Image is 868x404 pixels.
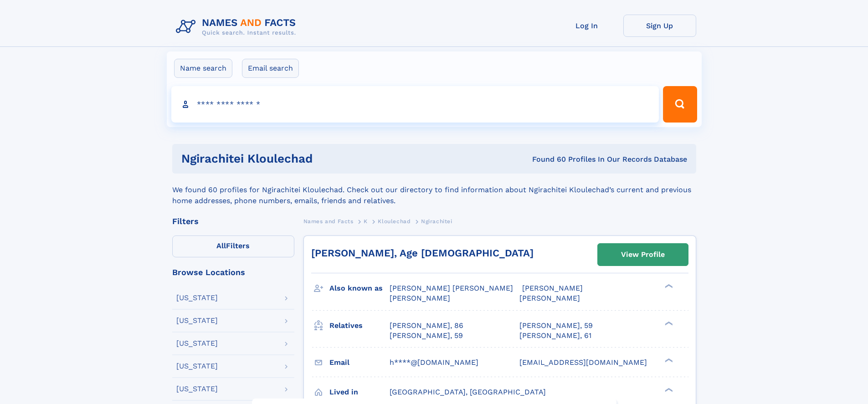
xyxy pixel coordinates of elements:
[174,59,232,78] label: Name search
[172,268,294,276] div: Browse Locations
[390,321,463,331] a: [PERSON_NAME], 86
[181,153,422,164] h1: Ngirachitei Kloulechad
[172,174,696,206] div: We found 60 profiles for Ngirachitei Kloulechad. Check out our directory to find information abou...
[663,357,673,363] div: ❯
[329,355,390,370] h3: Email
[364,215,368,227] a: K
[171,86,659,123] input: search input
[172,217,294,225] div: Filters
[663,283,673,289] div: ❯
[329,318,390,333] h3: Relatives
[522,284,583,292] span: [PERSON_NAME]
[364,218,368,225] span: K
[519,331,591,341] a: [PERSON_NAME], 61
[311,247,534,259] a: [PERSON_NAME], Age [DEMOGRAPHIC_DATA]
[519,294,580,302] span: [PERSON_NAME]
[242,59,299,78] label: Email search
[378,215,411,227] a: Kloulechad
[621,244,665,265] div: View Profile
[172,235,294,257] label: Filters
[550,15,623,37] a: Log In
[663,86,697,123] button: Search Button
[176,363,218,370] div: [US_STATE]
[216,241,226,250] span: All
[176,340,218,347] div: [US_STATE]
[422,154,687,164] div: Found 60 Profiles In Our Records Database
[303,215,354,227] a: Names and Facts
[598,244,688,266] a: View Profile
[390,284,513,292] span: [PERSON_NAME] [PERSON_NAME]
[172,15,303,39] img: Logo Names and Facts
[329,384,390,400] h3: Lived in
[390,294,450,302] span: [PERSON_NAME]
[390,388,546,396] span: [GEOGRAPHIC_DATA], [GEOGRAPHIC_DATA]
[519,321,593,331] a: [PERSON_NAME], 59
[176,385,218,393] div: [US_STATE]
[390,331,463,341] a: [PERSON_NAME], 59
[176,317,218,324] div: [US_STATE]
[421,218,452,225] span: Ngirachitei
[329,281,390,296] h3: Also known as
[519,358,647,367] span: [EMAIL_ADDRESS][DOMAIN_NAME]
[663,320,673,326] div: ❯
[663,387,673,393] div: ❯
[176,294,218,302] div: [US_STATE]
[378,218,411,225] span: Kloulechad
[623,15,696,37] a: Sign Up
